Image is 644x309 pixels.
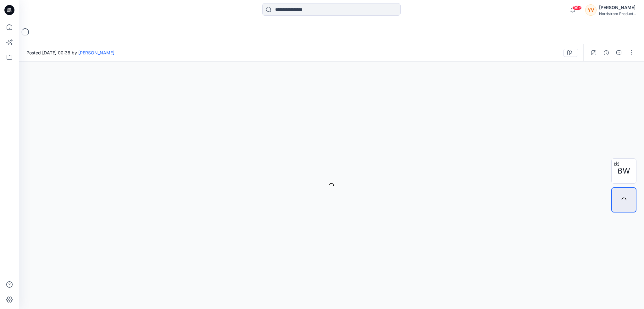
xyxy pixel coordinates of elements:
div: YV [585,4,597,16]
a: [PERSON_NAME] [78,50,114,55]
span: BW [618,165,630,177]
div: Nordstrom Product... [599,11,636,16]
span: 99+ [572,5,582,10]
button: Details [601,48,611,58]
span: Posted [DATE] 00:38 by [26,49,114,56]
div: [PERSON_NAME] [599,4,636,11]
